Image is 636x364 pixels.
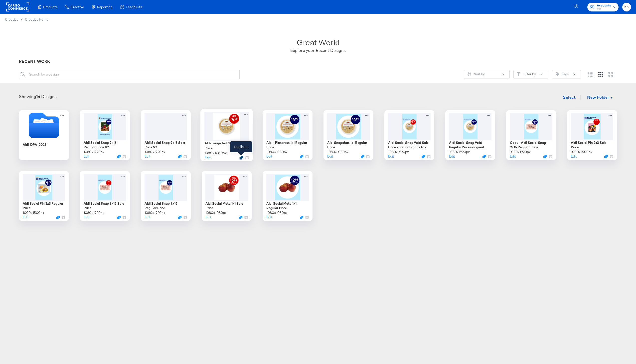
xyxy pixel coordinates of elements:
a: Creative Home [25,17,48,21]
svg: Folder [19,113,69,138]
button: Edit [266,154,272,159]
div: 1080 × 1080 px [266,210,288,215]
div: Copy - Aldi Social Snap 9x16 Regular Price1080×1920pxEditDuplicate [506,110,556,160]
svg: Duplicate [239,216,242,219]
svg: Duplicate [422,155,425,158]
div: Aldi Social Snap 9x16 Sale Price [84,201,126,210]
svg: Duplicate [117,155,121,158]
div: Aldi Social Meta 1x1 Sale Price [205,201,248,210]
div: 1080 × 1920 px [510,150,531,154]
button: Edit [145,154,150,159]
div: 1000 × 1500 px [571,150,592,154]
div: Aldi Social Snap 9x16 Regular Price V2 [84,140,126,150]
div: Aldi Snapchat 1x1 Regular Price [327,140,370,150]
div: Aldi Social Snap 9x16 Regular Price - original image link [449,140,491,150]
button: SlidersSort by [464,70,510,79]
svg: Duplicate [178,216,181,219]
button: Edit [266,215,272,220]
div: Aldi Social Snap 9x16 Sale Price V21080×1920pxEditDuplicate [141,110,191,160]
div: 1080 × 1920 px [145,210,165,215]
div: Aldi Social Pin 2x3 Regular Price1000×1500pxEditDuplicate [19,171,69,221]
span: Reporting [97,5,113,9]
div: Aldi Social Pin 2x3 Sale Price1000×1500pxEditDuplicate [567,110,617,160]
button: Edit [449,154,455,159]
div: RECENT WORK [19,59,617,64]
svg: Duplicate [239,156,243,160]
div: Aldi Social Pin 2x3 Regular Price [23,201,65,210]
span: Select [563,94,576,101]
button: AccountsAldi [587,3,619,11]
div: Aldi Social Snap 9x16 Regular Price V21080×1920pxEditDuplicate [80,110,130,160]
button: Edit [204,155,210,160]
button: Edit [388,154,394,159]
div: Aldi Snapchat 1x1 Sale Price1080×1080pxEditDuplicate [200,109,253,161]
div: Aldi - Pinterest 1x1 Regular Price [266,140,309,150]
button: Duplicate [543,155,547,158]
div: Copy - Aldi Social Snap 9x16 Regular Price [510,140,552,150]
button: Edit [145,215,150,220]
button: TagTags [552,70,581,79]
div: Aldi Social Snap 9x16 Regular Price - original image link1080×1920pxEditDuplicate [445,110,495,160]
span: Accounts [597,3,611,8]
button: Edit [510,154,516,159]
button: FilterFilter by [513,70,548,79]
div: 1080 × 1920 px [84,150,104,154]
span: / [18,17,25,21]
div: Aldi Snapchat 1x1 Regular Price1080×1080pxEditDuplicate [323,110,373,160]
div: 1000 × 1500 px [23,210,44,215]
svg: Medium grid [598,72,603,77]
div: 1080 × 1920 px [449,150,470,154]
div: Aldi Social Pin 2x3 Sale Price [571,140,613,150]
div: 1080 × 1920 px [84,210,104,215]
svg: Duplicate [604,155,608,158]
strong: 14 [36,94,40,99]
div: Aldi Social Meta 1x1 Regular Price1080×1080pxEditDuplicate [263,171,313,221]
div: Showing Designs [19,94,57,99]
div: 1080 × 1080 px [205,210,227,215]
div: Aldi Social Meta 1x1 Regular Price [266,201,309,210]
svg: Duplicate [482,155,486,158]
svg: Duplicate [117,216,121,219]
svg: Duplicate [300,155,303,158]
div: Aldi Social Snap 9x16 Regular Price [145,201,187,210]
button: Edit [23,215,28,220]
button: Edit [84,215,89,220]
button: Edit [327,154,333,159]
div: Aldi Social Snap 9x16 Sale Price V2 [145,140,187,150]
button: Edit [205,215,211,220]
svg: Duplicate [56,216,60,219]
button: Duplicate [178,155,181,158]
span: Creative [71,5,84,9]
button: Select [561,92,578,102]
div: 1080 × 1080 px [204,150,227,155]
div: Aldi_DPA_2025 [23,142,46,147]
svg: Large grid [608,72,613,77]
div: Explore your Recent Designs [290,48,346,53]
div: Aldi - Pinterest 1x1 Regular Price1080×1080pxEditDuplicate [263,110,313,160]
button: KK [622,3,631,11]
div: 1080 × 1920 px [145,150,165,154]
div: Aldi Social Snap 9x16 Sale Price - original image link1080×1920pxEditDuplicate [384,110,434,160]
svg: Duplicate [361,155,364,158]
svg: Filter [517,72,520,76]
div: Aldi Social Meta 1x1 Sale Price1080×1080pxEditDuplicate [202,171,252,221]
svg: Tag [556,72,559,76]
span: Feed Suite [126,5,142,9]
span: Creative [5,17,18,21]
svg: Duplicate [300,216,303,219]
span: KK [624,4,629,10]
div: Aldi Social Snap 9x16 Sale Price - original image link [388,140,431,150]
